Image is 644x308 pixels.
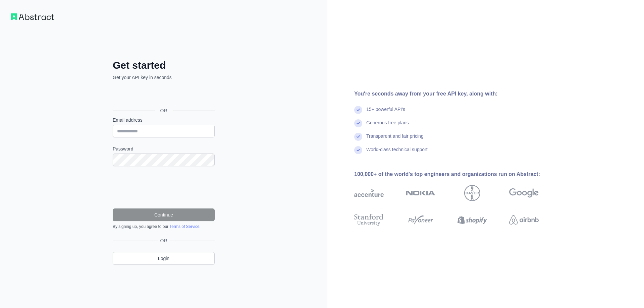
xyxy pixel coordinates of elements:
div: 15+ powerful API's [366,106,405,119]
img: google [509,185,539,201]
img: check mark [354,119,362,127]
img: check mark [354,146,362,154]
a: Terms of Service [169,224,199,229]
img: bayer [464,185,480,201]
button: Continue [113,208,215,221]
img: check mark [354,133,362,141]
img: accenture [354,185,384,201]
span: OR [155,107,173,114]
a: Login [113,252,215,265]
div: Transparent and fair pricing [366,133,424,146]
div: Generous free plans [366,119,409,133]
span: OR [158,237,170,244]
img: nokia [406,185,435,201]
label: Email address [113,117,215,123]
img: check mark [354,106,362,114]
label: Password [113,145,215,152]
div: You're seconds away from your free API key, along with: [354,90,560,98]
iframe: Sign in with Google Button [109,88,217,103]
img: stanford university [354,212,384,227]
p: Get your API key in seconds [113,74,215,81]
div: World-class technical support [366,146,428,160]
img: shopify [458,212,487,227]
div: 100,000+ of the world's top engineers and organizations run on Abstract: [354,170,560,178]
h2: Get started [113,59,215,71]
img: payoneer [406,212,435,227]
div: By signing up, you agree to our . [113,224,215,229]
img: airbnb [509,212,539,227]
img: Workflow [11,13,54,20]
iframe: reCAPTCHA [113,174,215,200]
